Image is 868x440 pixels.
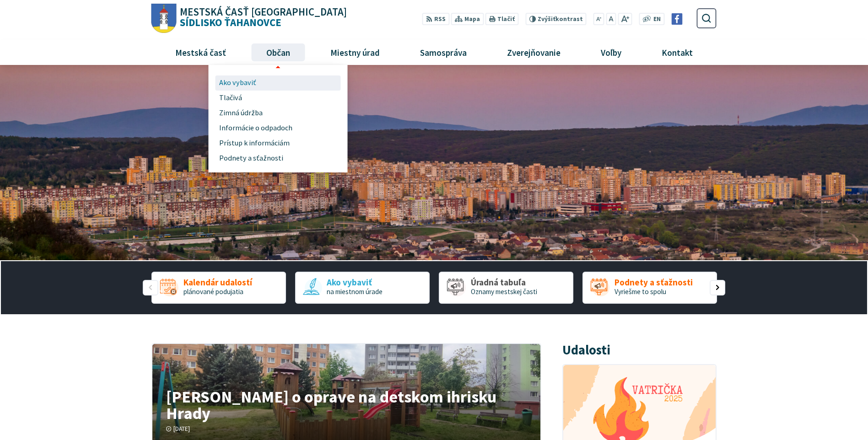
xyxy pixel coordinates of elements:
[327,287,383,296] span: na miestnom úrade
[177,7,347,28] h1: Sídlisko Ťahanovce
[173,425,190,433] span: [DATE]
[491,40,577,64] a: Zverejňovanie
[166,388,526,421] h4: [PERSON_NAME] o oprave na detskom ihrisku Hrady
[327,40,383,64] span: Miestny úrad
[219,135,290,150] span: Prístup k informáciám
[471,287,537,296] span: Oznamy mestskej časti
[295,272,430,304] a: Ako vybaviť na miestnom úrade
[219,75,256,91] span: Ako vybaviť
[151,272,286,304] a: Kalendár udalostí plánované podujatia
[416,40,470,64] span: Samospráva
[538,15,555,23] span: Zvýšiť
[151,4,347,33] a: Logo Sídlisko Ťahanovce, prejsť na domovskú stránku.
[143,280,158,295] div: Predošlý slajd
[263,40,293,64] span: Občan
[598,40,625,64] span: Voľby
[313,40,396,64] a: Miestny úrad
[422,13,449,25] a: RSS
[497,16,515,23] span: Tlačiť
[219,91,242,106] span: Tlačivá
[219,150,283,166] span: Podnety a sťažnosti
[183,287,243,296] span: plánované podujatia
[158,40,243,64] a: Mestská časť
[219,120,337,135] a: Informácie o odpadoch
[183,278,252,287] span: Kalendár udalostí
[584,40,638,64] a: Voľby
[180,7,347,17] span: Mestská časť [GEOGRAPHIC_DATA]
[295,272,430,304] div: 2 / 5
[464,15,480,24] span: Mapa
[658,40,696,64] span: Kontakt
[645,40,710,64] a: Kontakt
[618,13,632,25] button: Zväčšiť veľkosť písma
[219,135,337,150] a: Prístup k informáciám
[653,15,661,24] span: EN
[606,13,616,25] button: Nastaviť pôvodnú veľkosť písma
[503,40,564,64] span: Zverejňovanie
[538,16,583,23] span: kontrast
[219,105,263,120] span: Zimná údržba
[593,13,604,25] button: Zmenšiť veľkosť písma
[651,15,663,24] a: EN
[485,13,518,25] button: Tlačiť
[562,343,610,357] h3: Udalosti
[439,272,573,304] div: 3 / 5
[615,278,693,287] span: Podnety a sťažnosti
[582,272,717,304] a: Podnety a sťažnosti Vyriešme to spolu
[404,40,484,64] a: Samospráva
[327,278,383,287] span: Ako vybaviť
[434,15,446,24] span: RSS
[439,272,573,304] a: Úradná tabuľa Oznamy mestskej časti
[615,287,666,296] span: Vyriešme to spolu
[219,91,337,106] a: Tlačivá
[671,13,683,25] img: Prejsť na Facebook stránku
[219,150,337,166] a: Podnety a sťažnosti
[172,40,229,64] span: Mestská časť
[219,75,337,91] a: Ako vybaviť
[525,13,586,25] button: Zvýšiťkontrast
[219,120,292,135] span: Informácie o odpadoch
[151,272,286,304] div: 1 / 5
[710,280,725,295] div: Nasledujúci slajd
[219,105,337,120] a: Zimná údržba
[249,40,307,64] a: Občan
[151,4,177,33] img: Prejsť na domovskú stránku
[471,278,537,287] span: Úradná tabuľa
[451,13,484,25] a: Mapa
[582,272,717,304] div: 4 / 5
